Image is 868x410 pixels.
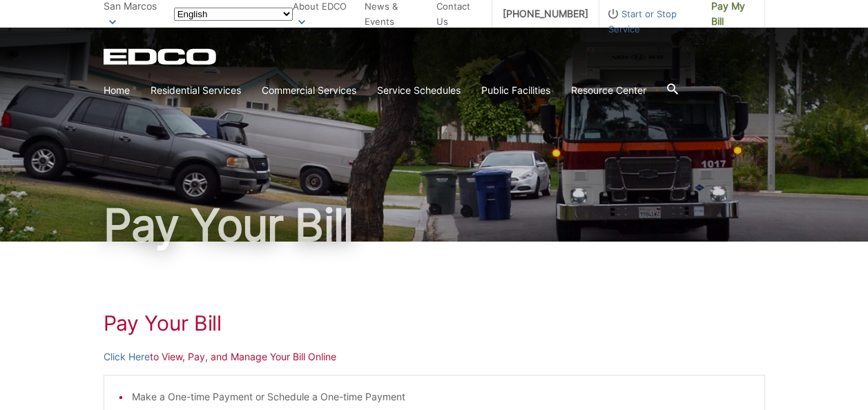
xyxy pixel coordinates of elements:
h1: Pay Your Bill [104,311,765,335]
a: EDCD logo. Return to the homepage. [104,48,218,65]
a: Commercial Services [262,83,356,98]
a: Residential Services [151,83,241,98]
a: Home [104,83,130,98]
a: Public Facilities [481,83,550,98]
a: Service Schedules [377,83,461,98]
p: to View, Pay, and Manage Your Bill Online [104,349,765,364]
a: Resource Center [571,83,646,98]
select: Select a language [174,8,293,21]
h1: Pay Your Bill [104,203,765,247]
a: Click Here [104,349,150,364]
li: Make a One-time Payment or Schedule a One-time Payment [132,389,751,404]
